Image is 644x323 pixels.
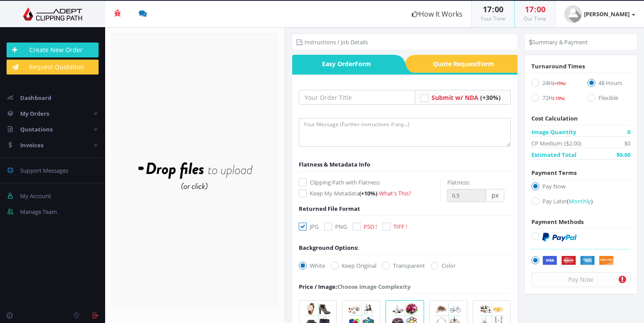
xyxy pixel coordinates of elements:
[331,261,376,270] label: Keep Original
[627,128,630,136] span: 0
[299,90,415,105] input: Your Order Title
[324,222,347,231] label: PNG
[481,15,506,22] small: Your Time
[480,93,501,102] span: (+30%)
[7,60,99,75] a: Request Quotation
[416,55,517,73] span: Quote Request
[616,150,630,159] span: $0.00
[299,178,440,187] label: Clipping Path with Flatness
[584,10,630,18] strong: [PERSON_NAME]
[529,38,588,46] li: Summary & Payment
[537,4,545,14] span: 00
[587,78,630,90] label: 48 Hours
[299,243,359,252] div: Background Options:
[297,38,368,46] li: Instructions / Job Details
[292,55,394,73] a: Easy OrderForm
[553,81,566,86] span: (+15%)
[624,139,630,148] span: $0
[564,5,582,23] img: user_default.jpg
[364,223,377,231] span: PSD !
[531,182,630,194] label: Pay Now
[531,114,578,122] span: Cost Calculation
[553,94,565,102] a: (-15%)
[355,60,371,68] i: Form
[299,205,360,213] span: Returned File Format
[299,160,370,168] span: Flatness & Metadata Info
[553,96,565,101] span: (-15%)
[20,125,53,133] span: Quotations
[531,128,576,136] span: Image Quantity
[531,78,574,90] label: 24H
[20,94,51,102] span: Dashboard
[534,4,537,14] span: :
[7,7,99,21] img: Adept Graphics
[432,93,478,102] span: Submit w/ NDA
[495,4,503,14] span: 00
[587,93,630,105] label: Flexible
[432,93,501,102] a: Submit w/ NDA (+30%)
[7,43,99,57] a: Create New Order
[416,55,517,73] a: Quote RequestForm
[292,55,394,73] span: Easy Order
[531,218,584,226] span: Payment Methods
[20,141,43,149] span: Invoices
[478,60,494,68] i: Form
[393,223,407,231] span: TIFF !
[20,110,49,117] span: My Orders
[525,4,534,14] span: 17
[567,197,593,205] a: (Monthly)
[299,283,337,291] span: Price / Image:
[531,169,577,177] span: Payment Terms
[299,222,318,231] label: JPG
[20,208,57,216] span: Manage Team
[299,189,440,198] label: Keep My Metadata -
[492,4,495,14] span: :
[531,150,577,159] span: Estimated Total
[486,189,504,202] span: px
[531,93,574,105] label: 72H
[299,261,325,270] label: White
[20,192,51,200] span: My Account
[20,167,68,174] span: Support Messages
[299,282,410,291] div: Choose Image Complexity
[542,233,577,241] img: PayPal
[382,261,425,270] label: Transparent
[359,189,377,197] span: (+10%)
[431,261,456,270] label: Color
[379,189,411,197] a: What's This?
[531,139,581,148] span: CP Medium: ($2.00)
[556,1,644,27] a: [PERSON_NAME]
[403,1,471,27] a: How It Works
[569,197,591,205] span: Monthly
[447,178,470,187] label: Flatness:
[483,4,492,14] span: 17
[531,197,630,209] label: Pay Later
[542,256,614,266] img: Securely by Stripe
[553,79,566,87] a: (+15%)
[531,62,585,70] span: Turnaround Times
[524,15,546,22] small: Our Time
